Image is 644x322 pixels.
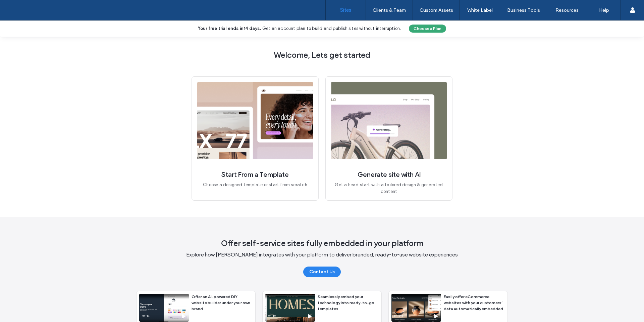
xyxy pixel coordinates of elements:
span: Start From a Template [221,170,289,179]
label: Business Tools [507,7,540,13]
label: Custom Assets [420,7,453,13]
span: Choose a designed template or start from scratch [203,182,307,188]
span: Offer self-service sites fully embedded in your platform [221,238,423,248]
span: 01:20 [394,314,403,319]
label: Sites [340,7,352,13]
span: Generate site with AI [358,170,421,179]
span: Explore how [PERSON_NAME] integrates with your platform to deliver branded, ready-to-use website ... [186,251,458,258]
div: Start From a TemplateChoose a designed template or start from scratch [192,76,319,201]
span: 01:14 [142,314,150,319]
span: Help [15,5,29,11]
span: 01:10 [268,314,276,319]
img: quickStart2.png [331,82,447,159]
span: Get an account plan to build and publish sites without interruption. [262,26,401,31]
div: Generate site with AIGet a head start with a tailored design & generated content [325,76,452,201]
span: Welcome, Lets get started [192,50,452,60]
label: Resources [555,7,579,13]
img: quickStart1.png [197,82,313,159]
label: Help [599,7,609,13]
span: Get a head start with a tailored design & generated content [331,182,447,195]
label: White Label [467,7,493,13]
button: Contact Us [303,267,341,277]
span: Easily offer eCommerce websites with your customers’ data automatically embedded [444,294,503,311]
button: Choose a Plan [409,25,446,33]
b: Your free trial ends in . [198,26,261,31]
span: Offer an AI-powered DIY website builder under your own brand [192,294,250,311]
span: Seamlessly embed your technology into ready-to-go templates [318,294,374,311]
label: Clients & Team [373,7,406,13]
b: 14 days [244,26,260,31]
